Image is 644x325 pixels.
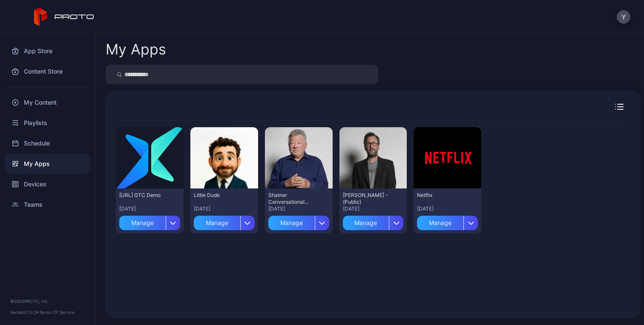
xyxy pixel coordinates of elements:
div: © 2025 PROTO, Inc. [10,298,85,305]
div: [DATE] [417,205,478,212]
div: David N Persona - (Public) [343,192,390,205]
div: Little Dude [194,192,241,199]
div: [DATE] [194,205,255,212]
div: Netflix [417,192,464,199]
a: Content Store [5,61,90,82]
button: Manage [417,212,478,230]
div: Manage [268,216,315,230]
div: Shatner Conversational Persona - (Proto Internal) [268,192,315,205]
div: Manage [194,216,240,230]
div: [DATE] [268,205,329,212]
div: Manage [119,216,166,230]
span: Version 1.12.0 • [10,310,39,315]
div: My Apps [106,42,166,57]
button: Y [617,10,630,24]
a: Schedule [5,133,90,154]
button: Manage [119,212,180,230]
a: Devices [5,174,90,194]
div: LiveX.ai GTC Demo [119,192,166,199]
button: Manage [343,212,404,230]
a: App Store [5,41,90,61]
a: My Content [5,92,90,113]
button: Manage [268,212,329,230]
a: Terms Of Service [39,310,75,315]
div: Manage [417,216,463,230]
button: Manage [194,212,255,230]
div: [DATE] [343,205,404,212]
div: Manage [343,216,389,230]
a: My Apps [5,154,90,174]
div: [DATE] [119,205,180,212]
a: Teams [5,194,90,215]
a: Playlists [5,113,90,133]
